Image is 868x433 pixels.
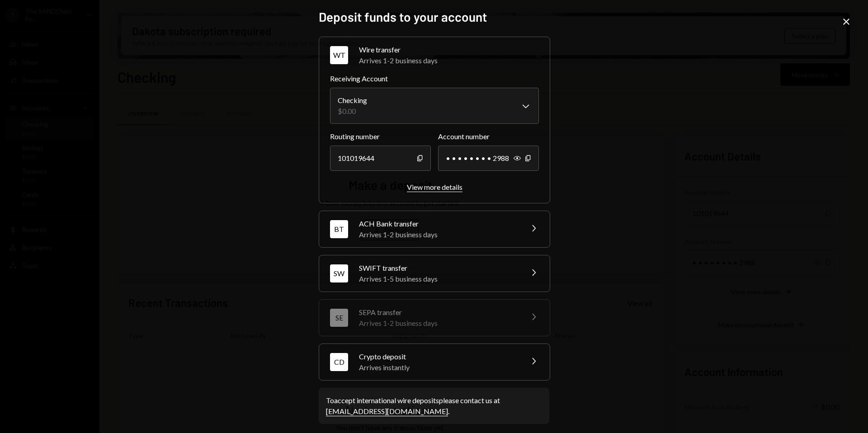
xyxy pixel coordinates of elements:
button: BTACH Bank transferArrives 1-2 business days [319,211,550,247]
div: Arrives 1-2 business days [359,55,539,66]
button: WTWire transferArrives 1-2 business days [319,37,550,73]
h2: Deposit funds to your account [319,8,549,26]
div: SE [330,309,348,327]
div: Wire transfer [359,44,539,55]
div: Arrives 1-2 business days [359,229,517,240]
button: View more details [407,183,462,192]
div: CD [330,353,348,371]
div: BT [330,220,348,238]
a: [EMAIL_ADDRESS][DOMAIN_NAME] [326,407,448,416]
div: To accept international wire deposits please contact us at . [326,395,542,417]
button: Receiving Account [330,88,539,124]
div: 101019644 [330,146,431,171]
div: SW [330,264,348,282]
div: • • • • • • • • 2988 [438,146,539,171]
div: SWIFT transfer [359,263,517,273]
button: CDCrypto depositArrives instantly [319,344,550,380]
div: WTWire transferArrives 1-2 business days [330,73,539,192]
div: Arrives 1-2 business days [359,318,517,329]
div: Arrives instantly [359,362,517,373]
label: Account number [438,131,539,142]
div: Crypto deposit [359,351,517,362]
div: Arrives 1-5 business days [359,273,517,284]
button: SWSWIFT transferArrives 1-5 business days [319,255,550,292]
div: View more details [407,183,462,191]
label: Receiving Account [330,73,539,84]
div: ACH Bank transfer [359,218,517,229]
button: SESEPA transferArrives 1-2 business days [319,300,550,336]
label: Routing number [330,131,431,142]
div: SEPA transfer [359,307,517,318]
div: WT [330,46,348,64]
